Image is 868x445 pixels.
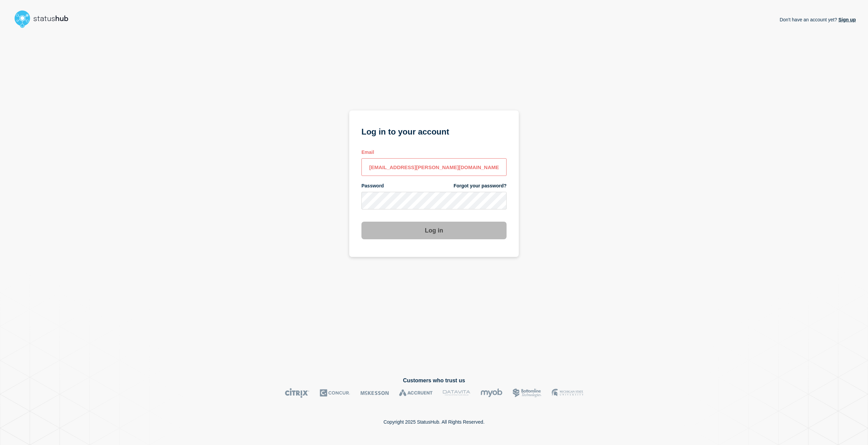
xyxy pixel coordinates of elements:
[399,388,433,398] img: Accruent logo
[361,192,507,209] input: password input
[513,388,541,398] img: Bottomline logo
[780,12,856,28] p: Don't have an account yet?
[360,388,389,398] img: McKesson logo
[361,149,374,156] span: Email
[285,388,310,398] img: Citrix logo
[480,388,502,398] img: myob logo
[361,183,384,189] span: Password
[443,388,470,398] img: DataVita logo
[552,388,583,398] img: MSU logo
[12,8,77,30] img: StatusHub logo
[454,183,507,189] a: Forgot your password?
[361,222,507,239] button: Log in
[383,419,485,425] p: Copyright 2025 StatusHub. All Rights Reserved.
[320,388,350,398] img: Concur logo
[361,158,507,176] input: email input
[361,125,507,137] h1: Log in to your account
[12,378,856,384] h2: Customers who trust us
[837,17,856,22] a: Sign up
